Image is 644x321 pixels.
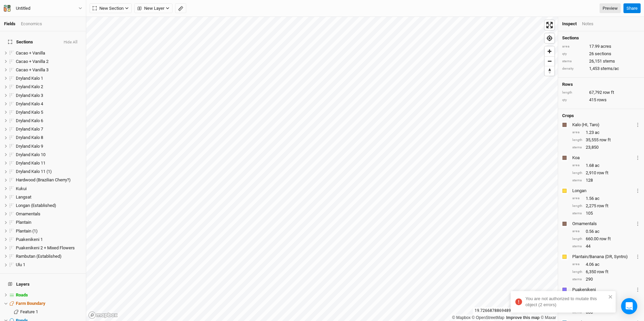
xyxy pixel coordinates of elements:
[545,66,554,76] button: Reset bearing to north
[572,188,634,194] div: Longan
[572,269,640,275] div: 6,350
[597,203,608,209] span: row ft
[572,237,582,242] div: length
[572,177,640,183] div: 128
[545,33,554,43] button: Find my location
[595,163,600,169] span: ac
[16,152,45,157] span: Dryland Kalo 10
[16,194,31,200] span: Langsat
[572,145,582,150] div: stems
[562,66,586,71] div: density
[16,67,82,73] div: Cacao + Vanilla 3
[16,5,30,12] div: Untitled
[572,261,640,267] div: 4.06
[595,51,611,57] span: sections
[572,236,640,242] div: 660.00
[473,307,558,314] div: 19.72668788694895 , -155.10011812220063
[572,254,634,260] div: Plantain/Banana (DR, Syntro)
[572,196,582,201] div: area
[572,144,640,150] div: 23,850
[572,130,640,136] div: 1.23
[16,127,82,132] div: Dryland Kalo 7
[600,137,611,143] span: row ft
[452,315,471,320] a: Mapbox
[562,90,586,95] div: length
[137,5,164,12] span: New Layer
[88,311,118,319] a: Mapbox logo
[572,171,582,176] div: length
[16,110,43,115] span: Dryland Kalo 5
[636,253,640,260] button: Crop Usage
[601,66,619,72] span: stems/ac
[562,59,586,64] div: stems
[86,17,558,321] canvas: Map
[16,76,82,81] div: Dryland Kalo 1
[90,3,132,13] button: New Section
[16,50,45,56] span: Cacao + Vanilla
[572,178,582,183] div: stems
[63,40,78,45] button: Hide All
[572,130,582,135] div: area
[572,155,634,161] div: Koa
[572,203,640,209] div: 2,275
[595,261,600,267] span: ac
[16,84,43,89] span: Dryland Kalo 2
[16,237,82,242] div: Puakenikeni 1
[582,21,593,27] div: Notes
[545,57,554,66] span: Zoom out
[636,187,640,194] button: Crop Usage
[572,287,634,293] div: Puakenikeni
[16,93,43,98] span: Dryland Kalo 3
[541,315,556,320] a: Maxar
[472,315,505,320] a: OpenStreetMap
[16,186,82,191] div: Kukui
[601,43,611,49] span: acres
[608,294,613,300] button: close
[600,3,621,13] a: Preview
[16,245,82,251] div: Puakenikeni 2 + Mixed Flowers
[16,254,82,259] div: Rambutan (Established)
[572,276,640,282] div: 290
[595,195,600,202] span: ac
[16,301,45,306] span: Farm Boundary
[572,270,582,275] div: length
[16,203,56,208] span: Longan (Established)
[636,286,640,293] button: Crop Usage
[562,35,640,41] h4: Sections
[16,211,40,216] span: Ornamentals
[134,3,172,13] button: New Layer
[572,170,640,176] div: 2,910
[562,58,640,64] div: 26,151
[597,269,608,275] span: row ft
[20,309,38,314] span: Feature 1
[597,97,607,103] span: rows
[16,67,49,72] span: Cacao + Vanilla 3
[572,163,640,169] div: 1.68
[16,135,82,140] div: Dryland Kalo 8
[20,309,82,315] div: Feature 1
[16,76,43,81] span: Dryland Kalo 1
[572,229,582,234] div: area
[562,44,586,49] div: area
[16,127,43,132] span: Dryland Kalo 7
[562,43,640,49] div: 17.99
[562,51,586,57] div: qty
[16,144,82,149] div: Dryland Kalo 9
[16,144,43,149] span: Dryland Kalo 9
[636,220,640,227] button: Crop Usage
[16,245,75,250] span: Puakenikeni 2 + Mixed Flowers
[572,137,640,143] div: 35,555
[572,195,640,202] div: 1.56
[16,118,82,123] div: Dryland Kalo 6
[572,221,634,227] div: Ornamentals
[16,292,82,298] div: Roads
[636,154,640,162] button: Crop Usage
[572,277,582,282] div: stems
[572,262,582,267] div: area
[16,59,82,64] div: Cacao + Vanilla 2
[545,20,554,30] button: Enter fullscreen
[16,160,82,166] div: Dryland Kalo 11
[16,101,43,106] span: Dryland Kalo 4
